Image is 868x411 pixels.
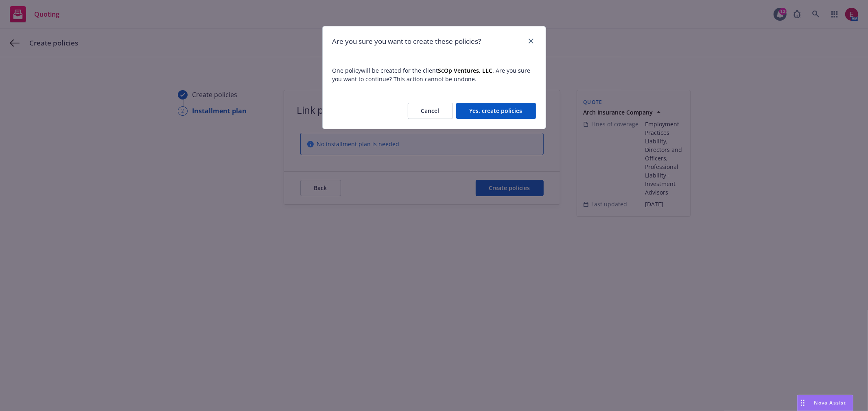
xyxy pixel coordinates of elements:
button: Cancel [408,103,453,119]
a: close [526,36,536,46]
span: Nova Assist [814,399,846,406]
strong: ScOp Ventures, LLC [438,67,493,74]
button: Yes, create policies [456,103,536,119]
div: Drag to move [798,395,808,411]
button: Nova Assist [797,395,853,411]
span: One policy will be created for the client . Are you sure you want to continue? This action cannot... [332,66,536,83]
h1: Are you sure you want to create these policies? [332,36,481,47]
